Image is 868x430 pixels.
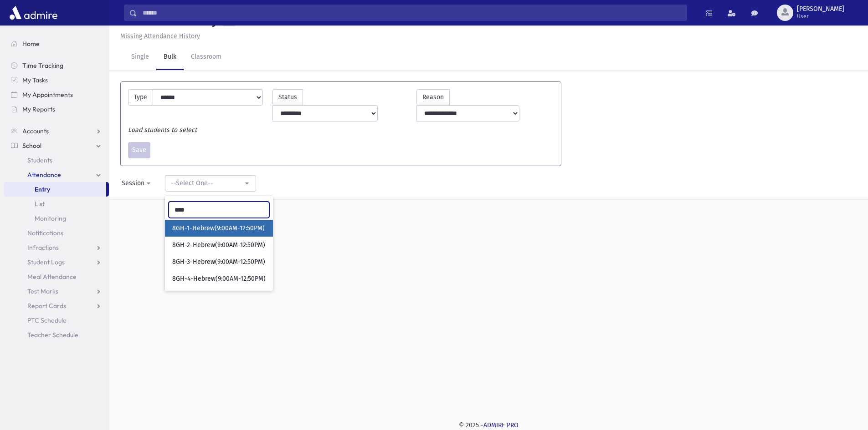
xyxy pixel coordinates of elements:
[4,328,109,342] a: Teacher Schedule
[4,313,109,328] a: PTC Schedule
[797,13,844,20] span: User
[4,58,109,73] a: Time Tracking
[165,175,256,192] button: --Select One--
[27,229,63,237] span: Notifications
[124,45,156,70] a: Single
[22,91,73,99] span: My Appointments
[122,178,144,188] div: Session
[22,40,40,48] span: Home
[797,5,844,13] span: [PERSON_NAME]
[22,61,63,70] span: Time Tracking
[172,258,265,267] span: 8GH-3-Hebrew(9:00AM-12:50PM)
[156,45,184,70] a: Bulk
[4,153,109,167] a: Students
[117,32,200,40] a: Missing Attendance History
[4,102,109,116] a: My Reports
[123,125,558,135] div: Load students to select
[4,269,109,284] a: Meal Attendance
[22,105,55,113] span: My Reports
[128,89,153,106] label: Type
[4,124,109,138] a: Accounts
[4,36,109,51] a: Home
[4,255,109,269] a: Student Logs
[4,138,109,153] a: School
[35,185,50,193] span: Entry
[172,241,265,250] span: 8GH-2-Hebrew(9:00AM-12:50PM)
[4,284,109,298] a: Test Marks
[27,258,65,266] span: Student Logs
[483,421,519,429] a: ADMIRE PRO
[172,274,266,283] span: 8GH-4-Hebrew(9:00AM-12:50PM)
[27,331,78,339] span: Teacher Schedule
[120,32,200,40] u: Missing Attendance History
[172,224,265,233] span: 8GH-1-Hebrew(9:00AM-12:50PM)
[272,89,303,105] label: Status
[27,302,66,310] span: Report Cards
[4,298,109,313] a: Report Cards
[27,156,52,164] span: Students
[124,420,853,430] div: © 2025 -
[4,87,109,102] a: My Appointments
[27,273,77,281] span: Meal Attendance
[4,167,109,182] a: Attendance
[4,197,109,211] a: List
[416,89,450,105] label: Reason
[22,76,48,84] span: My Tasks
[7,4,60,22] img: AdmirePro
[27,171,61,179] span: Attendance
[116,175,158,192] button: Session
[27,316,67,324] span: PTC Schedule
[171,178,243,188] div: --Select One--
[22,127,49,135] span: Accounts
[169,202,269,218] input: Search
[128,142,150,158] button: Save
[4,182,106,197] a: Entry
[137,5,687,21] input: Search
[4,240,109,255] a: Infractions
[4,211,109,226] a: Monitoring
[22,142,41,150] span: School
[35,200,45,208] span: List
[27,243,59,252] span: Infractions
[4,226,109,240] a: Notifications
[184,45,229,70] a: Classroom
[35,214,66,223] span: Monitoring
[27,287,58,295] span: Test Marks
[4,73,109,87] a: My Tasks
